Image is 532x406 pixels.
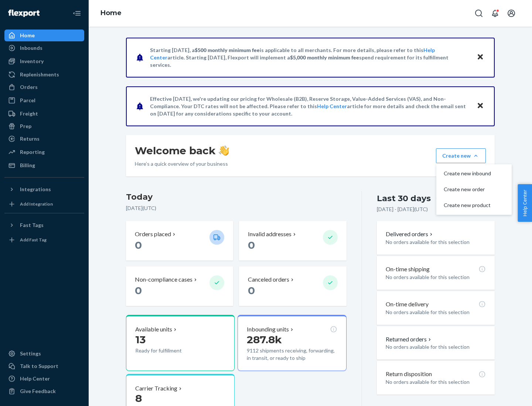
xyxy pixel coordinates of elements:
[386,343,486,351] p: No orders available for this selection
[4,55,84,67] a: Inventory
[4,133,84,145] a: Returns
[20,148,45,156] div: Reporting
[126,221,233,261] button: Orders placed 0
[377,193,431,204] div: Last 30 days
[436,148,486,163] button: Create newCreate new inboundCreate new orderCreate new product
[386,370,432,378] p: Return disposition
[4,94,84,106] a: Parcel
[386,273,486,281] p: No orders available for this selection
[386,238,486,246] p: No orders available for this selection
[100,9,122,17] a: Home
[4,159,84,171] a: Billing
[20,97,35,104] div: Parcel
[4,42,84,54] a: Inbounds
[377,206,428,213] p: [DATE] - [DATE] ( UTC )
[195,47,260,53] span: $500 monthly minimum fee
[386,378,486,386] p: No orders available for this selection
[20,162,35,169] div: Billing
[488,6,502,21] button: Open notifications
[135,333,146,346] span: 13
[126,266,233,306] button: Non-compliance cases 0
[248,284,255,297] span: 0
[4,81,84,93] a: Orders
[20,135,40,142] div: Returns
[471,6,486,21] button: Open Search Box
[475,101,485,111] button: Close
[444,171,491,176] span: Create new inbound
[248,230,291,238] p: Invalid addresses
[4,360,84,372] a: Talk to Support
[20,44,42,52] div: Inbounds
[290,54,359,61] span: $5,000 monthly minimum fee
[438,182,510,197] button: Create new order
[248,239,255,251] span: 0
[135,384,177,393] p: Carrier Tracking
[317,103,347,109] a: Help Center
[20,83,38,91] div: Orders
[386,335,433,344] button: Returned orders
[238,315,346,371] button: Inbounding units287.8k9112 shipments receiving, forwarding, in transit, or ready to ship
[20,388,56,395] div: Give Feedback
[126,191,347,203] h3: Today
[95,3,127,24] ol: breadcrumbs
[135,230,171,238] p: Orders placed
[518,184,532,222] button: Help Center
[444,203,491,208] span: Create new product
[504,6,519,21] button: Open account menu
[69,6,84,21] button: Close Navigation
[20,71,59,78] div: Replenishments
[20,362,58,370] div: Talk to Support
[438,166,510,182] button: Create new inbound
[126,315,235,371] button: Available units13Ready for fulfillment
[4,69,84,80] a: Replenishments
[386,230,434,238] button: Delivered orders
[135,392,142,405] span: 8
[4,120,84,132] a: Prep
[438,197,510,213] button: Create new product
[386,309,486,316] p: No orders available for this selection
[247,325,289,334] p: Inbounding units
[4,234,84,246] a: Add Fast Tag
[444,187,491,192] span: Create new order
[219,145,229,156] img: hand-wave emoji
[135,144,229,157] h1: Welcome back
[4,183,84,195] button: Integrations
[4,146,84,158] a: Reporting
[239,221,346,261] button: Invalid addresses 0
[4,385,84,397] button: Give Feedback
[248,275,289,284] p: Canceled orders
[4,348,84,359] a: Settings
[4,198,84,210] a: Add Integration
[239,266,346,306] button: Canceled orders 0
[20,123,31,130] div: Prep
[150,95,470,117] p: Effective [DATE], we're updating our pricing for Wholesale (B2B), Reserve Storage, Value-Added Se...
[247,333,282,346] span: 287.8k
[20,350,41,357] div: Settings
[20,375,50,382] div: Help Center
[20,32,35,39] div: Home
[4,108,84,120] a: Freight
[126,204,347,212] p: [DATE] ( UTC )
[20,58,44,65] div: Inventory
[8,10,40,17] img: Flexport logo
[20,237,47,243] div: Add Fast Tag
[20,186,51,193] div: Integrations
[135,347,204,354] p: Ready for fulfillment
[386,265,430,273] p: On-time shipping
[135,284,142,297] span: 0
[20,221,44,229] div: Fast Tags
[20,201,53,207] div: Add Integration
[135,325,172,334] p: Available units
[4,219,84,231] button: Fast Tags
[386,300,429,309] p: On-time delivery
[4,373,84,385] a: Help Center
[150,47,470,69] p: Starting [DATE], a is applicable to all merchants. For more details, please refer to this article...
[135,275,192,284] p: Non-compliance cases
[135,239,142,251] span: 0
[475,52,485,63] button: Close
[4,30,84,41] a: Home
[20,110,38,117] div: Freight
[247,347,337,362] p: 9112 shipments receiving, forwarding, in transit, or ready to ship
